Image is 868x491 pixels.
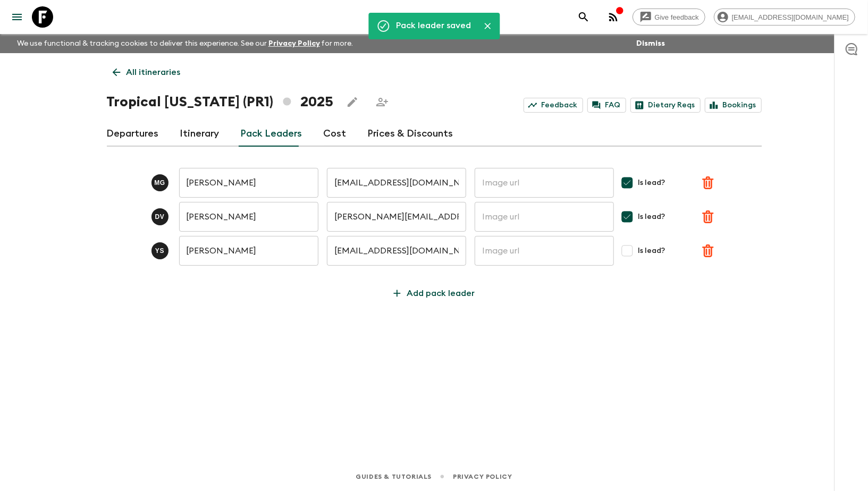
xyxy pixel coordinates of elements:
button: Close [479,18,495,34]
span: Give feedback [649,13,705,21]
p: We use functional & tracking cookies to deliver this experience. See our for more. [13,34,358,53]
a: Give feedback [633,9,705,26]
input: Pack leader's email address [327,168,466,198]
button: Add pack leader [385,283,484,304]
a: Privacy Policy [453,471,512,482]
input: Pack leader's email address [327,236,466,266]
button: menu [6,6,28,28]
button: Dismiss [634,36,668,51]
div: [EMAIL_ADDRESS][DOMAIN_NAME] [714,9,855,26]
input: Image url [475,202,614,232]
a: Itinerary [180,121,220,147]
span: Share this itinerary [372,91,393,113]
a: Bookings [705,98,762,113]
input: Pack leader's full name [179,202,318,232]
p: D V [155,213,165,221]
button: search adventures [573,6,594,28]
a: All itineraries [107,62,187,83]
a: Guides & Tutorials [356,471,432,482]
a: Pack Leaders [241,121,302,147]
span: Is lead? [638,177,665,188]
a: FAQ [587,98,626,113]
a: Departures [107,121,159,147]
p: Add pack leader [407,287,475,300]
a: Feedback [524,98,583,113]
p: Y S [155,247,164,255]
input: Image url [475,236,614,266]
span: [EMAIL_ADDRESS][DOMAIN_NAME] [726,13,855,21]
input: Pack leader's full name [179,236,318,266]
p: M G [154,179,165,187]
h1: Tropical [US_STATE] (PR1) 2025 [107,91,333,113]
span: Is lead? [638,211,665,222]
a: Prices & Discounts [368,121,453,147]
div: Pack leader saved [396,16,471,36]
a: Dietary Reqs [630,98,701,113]
input: Image url [475,168,614,198]
input: Pack leader's email address [327,202,466,232]
span: Is lead? [638,245,665,256]
input: Pack leader's full name [179,168,318,198]
button: Edit this itinerary [342,91,363,113]
a: Privacy Policy [268,40,320,47]
a: Cost [324,121,347,147]
p: All itineraries [127,66,181,79]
